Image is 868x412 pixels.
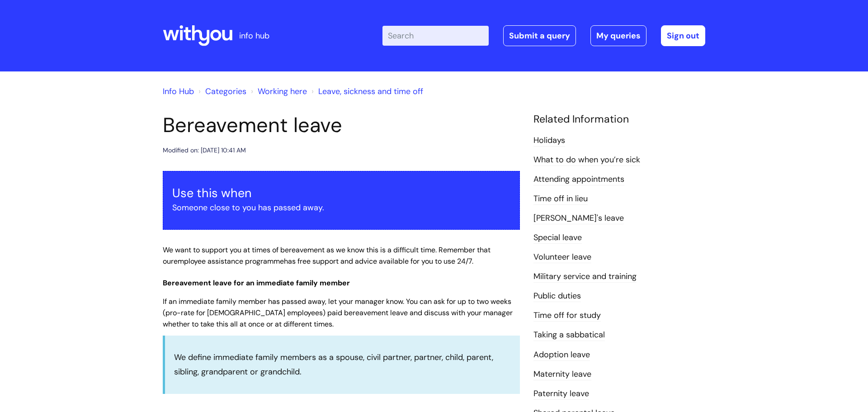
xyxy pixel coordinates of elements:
li: Working here [249,84,307,99]
a: Taking a sabbatical [533,329,605,341]
p: Someone close to you has passed away. [172,200,510,215]
a: Paternity leave [533,388,589,400]
a: Adoption leave [533,349,590,361]
a: Attending appointments [533,174,624,185]
span: We want to support you at times of bereavement as we know this is a difficult time. Remember that... [163,245,491,266]
a: Holidays [533,135,565,147]
div: | - [382,25,705,46]
p: We define immediate family members as a spouse, civil partner, partner, child, parent, sibling, g... [174,350,511,379]
a: Working here [258,86,307,97]
li: Leave, sickness and time off [309,84,423,99]
a: Submit a query [503,25,576,46]
a: Military service and training [533,271,637,283]
a: Leave, sickness and time off [318,86,423,97]
p: info hub [239,28,269,43]
a: Categories [205,86,246,97]
a: Time off for study [533,310,601,322]
a: What to do when you’re sick [533,154,640,166]
a: Maternity leave [533,369,591,380]
a: Sign out [661,25,705,46]
span: Bereavement leave for an immediate family member [163,278,350,288]
li: Solution home [196,84,246,99]
a: Public duties [533,290,581,302]
input: Search [382,26,489,46]
h1: Bereavement leave [163,113,520,137]
a: Special leave [533,232,582,244]
a: Info Hub [163,86,194,97]
h4: Related Information [533,113,705,126]
h3: Use this when [172,186,510,200]
span: has free support and advice available for you to use 24/7. [284,256,473,266]
a: Volunteer leave [533,251,591,263]
a: My queries [590,25,646,46]
a: [PERSON_NAME]'s leave [533,213,624,224]
div: Modified on: [DATE] 10:41 AM [163,145,246,156]
a: employee assistance programme [174,256,284,266]
span: If an immediate family member has passed away, let your manager know. You can ask for up to two w... [163,297,513,329]
a: Time off in lieu [533,193,588,205]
